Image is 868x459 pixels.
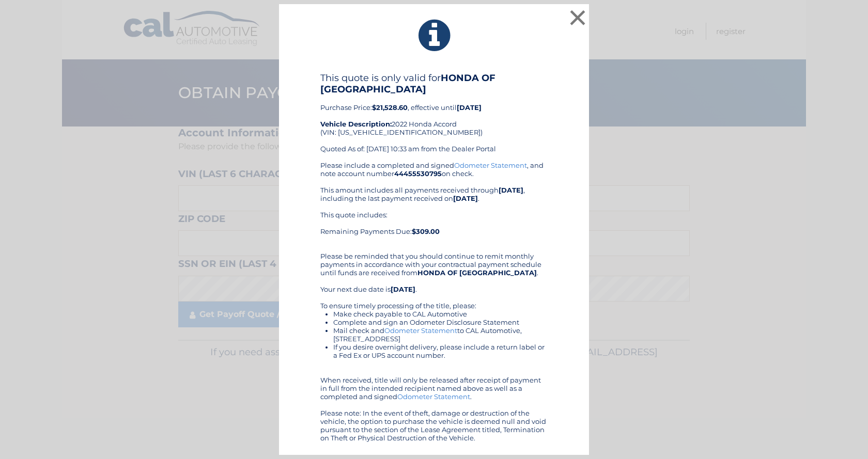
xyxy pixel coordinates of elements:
b: HONDA OF [GEOGRAPHIC_DATA] [320,72,495,95]
b: [DATE] [391,285,415,293]
b: 44455530795 [394,169,442,178]
b: $309.00 [412,227,440,235]
b: $21,528.60 [372,103,408,112]
h4: This quote is only valid for [320,72,548,95]
b: HONDA OF [GEOGRAPHIC_DATA] [417,268,537,277]
div: This quote includes: Remaining Payments Due: [320,211,548,244]
strong: Vehicle Description: [320,120,392,128]
b: [DATE] [453,194,478,202]
b: [DATE] [457,103,482,112]
div: Purchase Price: , effective until 2022 Honda Accord (VIN: [US_VEHICLE_IDENTIFICATION_NUMBER]) Quo... [320,72,548,161]
a: Odometer Statement [384,326,457,335]
b: [DATE] [499,186,523,194]
li: Mail check and to CAL Automotive, [STREET_ADDRESS] [333,326,548,343]
a: Odometer Statement [397,392,470,401]
button: × [567,7,588,28]
a: Odometer Statement [454,161,527,169]
li: Complete and sign an Odometer Disclosure Statement [333,318,548,326]
li: If you desire overnight delivery, please include a return label or a Fed Ex or UPS account number. [333,343,548,359]
li: Make check payable to CAL Automotive [333,310,548,318]
div: Please include a completed and signed , and note account number on check. This amount includes al... [320,161,548,442]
